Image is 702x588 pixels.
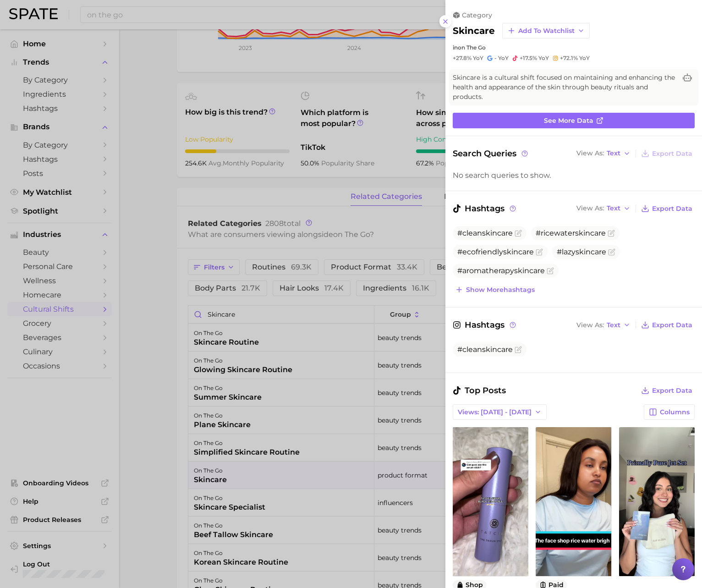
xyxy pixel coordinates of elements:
[639,147,695,160] button: Export Data
[639,202,695,215] button: Export Data
[560,55,578,61] span: +72.1%
[652,321,692,329] span: Export Data
[458,44,486,51] span: on the go
[579,55,590,62] span: YoY
[652,205,692,213] span: Export Data
[536,229,606,237] span: #ricewaterskincare
[457,266,545,275] span: #aromatherapyskincare
[466,286,535,294] span: Show more hashtags
[498,55,509,62] span: YoY
[536,248,543,256] button: Flag as miscategorized or irrelevant
[453,113,695,128] a: See more data
[457,229,513,237] span: #cleanskincare
[608,248,615,256] button: Flag as miscategorized or irrelevant
[494,55,497,61] span: -
[639,384,695,397] button: Export Data
[576,323,604,328] span: View As
[457,345,513,354] span: #cleanskincare
[453,147,529,160] span: Search Queries
[652,150,692,158] span: Export Data
[608,230,615,237] button: Flag as miscategorized or irrelevant
[502,23,590,38] button: Add to Watchlist
[458,408,532,416] span: Views: [DATE] - [DATE]
[453,171,695,180] div: No search queries to show.
[453,319,517,331] span: Hashtags
[644,404,695,420] button: Columns
[607,206,620,211] span: Text
[453,404,547,420] button: Views: [DATE] - [DATE]
[453,44,695,51] div: in
[453,73,676,102] span: Skincare is a cultural shift focused on maintaining and enhancing the health and appearance of th...
[453,283,537,296] button: Show morehashtags
[574,203,633,214] button: View AsText
[462,11,492,19] span: category
[639,319,695,331] button: Export Data
[518,27,575,35] span: Add to Watchlist
[538,55,549,62] span: YoY
[607,151,620,156] span: Text
[544,117,593,125] span: See more data
[453,55,472,61] span: +27.8%
[607,323,620,328] span: Text
[515,230,522,237] button: Flag as miscategorized or irrelevant
[652,387,692,395] span: Export Data
[547,267,554,275] button: Flag as miscategorized or irrelevant
[576,206,604,211] span: View As
[515,346,522,353] button: Flag as miscategorized or irrelevant
[453,25,495,36] h2: skincare
[453,384,506,397] span: Top Posts
[576,151,604,156] span: View As
[574,319,633,331] button: View AsText
[520,55,537,61] span: +17.5%
[660,408,690,416] span: Columns
[457,247,534,256] span: #ecofriendlyskincare
[473,55,483,62] span: YoY
[453,202,517,215] span: Hashtags
[557,247,606,256] span: #lazyskincare
[574,148,633,159] button: View AsText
